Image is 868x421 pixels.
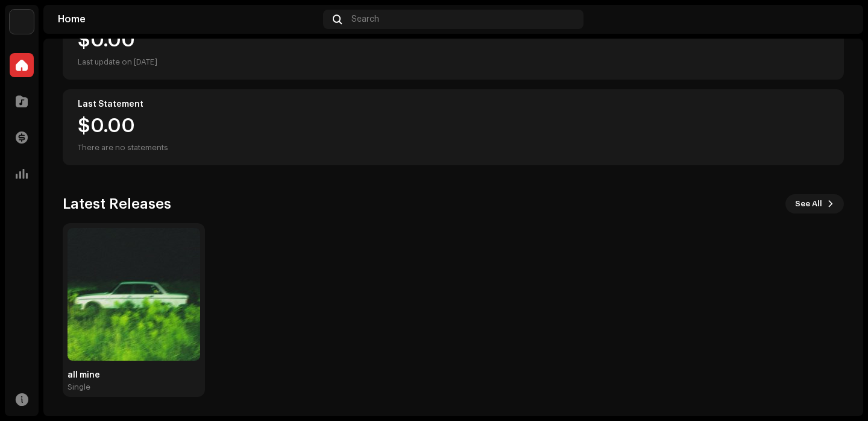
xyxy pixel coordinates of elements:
[78,100,829,109] div: Last Statement
[78,55,829,69] div: Last update on [DATE]
[63,4,844,80] re-o-card-value: Balance
[68,228,200,361] img: 41a3697c-2ee6-4923-b066-8d8b149ff179
[63,89,844,165] re-o-card-value: Last Statement
[10,10,34,34] img: 3bdc119d-ef2f-4d41-acde-c0e9095fc35a
[795,192,822,216] span: See All
[78,141,168,155] div: There are no statements
[785,194,844,214] button: See All
[68,370,200,380] div: all mine
[63,194,171,214] h3: Latest Releases
[351,14,379,24] span: Search
[58,14,318,24] div: Home
[829,10,849,29] img: 5a7be2c7-20a7-468b-aa60-3e9307d51880
[68,382,90,392] div: Single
